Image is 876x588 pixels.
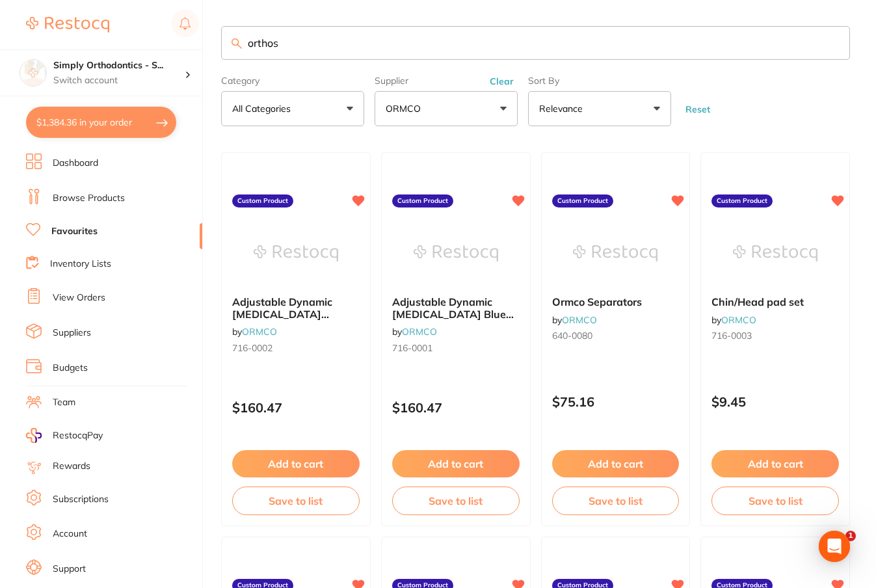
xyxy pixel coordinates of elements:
[711,394,839,409] p: $9.45
[53,429,103,442] span: RestocqPay
[221,75,364,86] label: Category
[375,75,518,86] label: Supplier
[53,327,91,340] a: Suppliers
[232,400,360,415] p: $160.47
[53,396,75,409] a: Team
[573,220,657,286] img: Ormco Separators
[486,75,518,87] button: Clear
[733,220,817,286] img: Chin/Head pad set
[528,75,671,86] label: Sort By
[562,314,597,326] a: ORMCO
[53,157,98,170] a: Dashboard
[53,563,86,576] a: Support
[232,450,360,477] button: Add to cart
[552,295,642,308] span: Ormco Separators
[232,295,332,332] span: Adjustable Dynamic [MEDICAL_DATA] Lavender Facemask
[539,102,588,115] p: Relevance
[232,326,277,338] span: by
[711,295,804,308] span: Chin/Head pad set
[51,225,98,238] a: Favourites
[402,326,437,338] a: ORMCO
[845,531,856,541] span: 1
[711,487,839,515] button: Save to list
[552,296,680,308] b: Ormco Separators
[232,102,296,115] p: All Categories
[232,194,293,207] label: Custom Product
[221,26,850,60] input: Search Favourite Products
[232,296,360,320] b: Adjustable Dynamic Protraction Lavender Facemask
[53,59,185,72] h4: Simply Orthodontics - Sydenham
[375,91,518,126] button: ORMCO
[26,428,103,443] a: RestocqPay
[26,10,109,40] a: Restocq Logo
[528,91,671,126] button: Relevance
[552,450,680,477] button: Add to cart
[711,314,756,326] span: by
[392,450,520,477] button: Add to cart
[242,326,277,338] a: ORMCO
[392,326,437,338] span: by
[53,362,88,375] a: Budgets
[50,258,111,271] a: Inventory Lists
[232,487,360,515] button: Save to list
[392,342,432,354] span: 716-0001
[552,487,680,515] button: Save to list
[414,220,498,286] img: Adjustable Dynamic Protraction Blue Facemask
[552,194,613,207] label: Custom Product
[53,74,185,87] p: Switch account
[392,295,514,332] span: Adjustable Dynamic [MEDICAL_DATA] Blue Facemask
[53,460,90,473] a: Rewards
[221,91,364,126] button: All Categories
[232,342,272,354] span: 716-0002
[53,528,87,541] a: Account
[721,314,756,326] a: ORMCO
[392,296,520,320] b: Adjustable Dynamic Protraction Blue Facemask
[26,428,42,443] img: RestocqPay
[26,107,176,138] button: $1,384.36 in your order
[20,60,46,86] img: Simply Orthodontics - Sydenham
[711,296,839,308] b: Chin/Head pad set
[819,531,850,562] div: Open Intercom Messenger
[392,400,520,415] p: $160.47
[682,103,714,115] button: Reset
[53,192,125,205] a: Browse Products
[53,493,109,506] a: Subscriptions
[386,102,426,115] p: ORMCO
[711,194,773,207] label: Custom Product
[552,330,592,341] span: 640-0080
[26,17,109,33] img: Restocq Logo
[254,220,338,286] img: Adjustable Dynamic Protraction Lavender Facemask
[552,394,680,409] p: $75.16
[392,194,453,207] label: Custom Product
[53,291,105,304] a: View Orders
[711,450,839,477] button: Add to cart
[552,314,597,326] span: by
[392,487,520,515] button: Save to list
[711,330,752,341] span: 716-0003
